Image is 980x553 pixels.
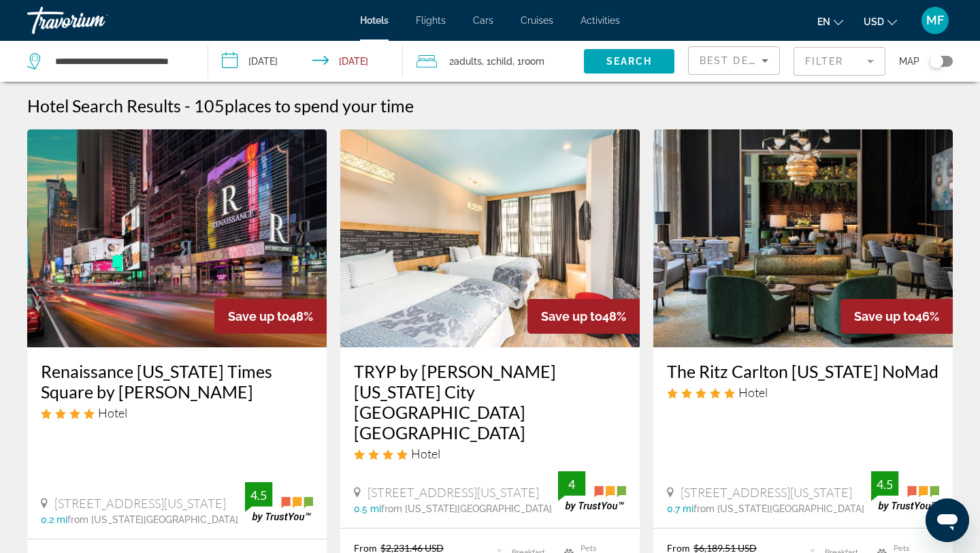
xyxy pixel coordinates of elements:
[864,12,897,31] button: Change currency
[367,485,539,500] span: [STREET_ADDRESS][US_STATE]
[926,499,969,542] iframe: Button to launch messaging window
[558,476,585,492] div: 4
[41,514,67,525] span: 0.2 mi
[700,55,770,66] span: Best Deals
[245,482,313,522] img: trustyou-badge.svg
[864,16,884,27] span: USD
[208,41,403,82] button: Check-in date: Oct 15, 2025 Check-out date: Oct 18, 2025
[840,299,953,334] div: 46%
[512,52,544,71] span: , 1
[667,503,693,514] span: 0.7 mi
[653,129,953,347] img: Hotel image
[340,129,640,347] img: Hotel image
[521,56,544,67] span: Room
[667,385,939,400] div: 5 star Hotel
[41,361,313,402] a: Renaissance [US_STATE] Times Square by [PERSON_NAME]
[228,309,289,323] span: Save up to
[354,361,626,443] a: TRYP by [PERSON_NAME] [US_STATE] City [GEOGRAPHIC_DATA] [GEOGRAPHIC_DATA]
[27,95,181,116] h1: Hotel Search Results
[245,487,272,503] div: 4.5
[521,15,553,26] a: Cruises
[794,46,885,76] button: Filter
[491,56,512,67] span: Child
[411,446,440,461] span: Hotel
[354,503,381,514] span: 0.5 mi
[214,299,327,334] div: 48%
[184,95,191,116] span: -
[817,12,843,31] button: Change language
[700,52,768,69] mat-select: Sort by
[899,52,919,71] span: Map
[541,309,602,323] span: Save up to
[606,56,653,67] span: Search
[381,503,552,514] span: from [US_STATE][GEOGRAPHIC_DATA]
[41,405,313,420] div: 4 star Hotel
[871,476,898,492] div: 4.5
[871,471,939,511] img: trustyou-badge.svg
[473,15,493,26] a: Cars
[416,15,446,26] a: Flights
[667,361,939,381] a: The Ritz Carlton [US_STATE] NoMad
[194,95,414,116] h2: 105
[98,405,127,420] span: Hotel
[917,6,953,35] button: User Menu
[354,446,626,461] div: 4 star Hotel
[27,3,163,38] a: Travorium
[403,41,584,82] button: Travelers: 2 adults, 1 child
[693,503,864,514] span: from [US_STATE][GEOGRAPHIC_DATA]
[926,14,944,27] span: MF
[225,95,414,116] span: places to spend your time
[449,52,482,71] span: 2
[817,16,830,27] span: en
[67,514,238,525] span: from [US_STATE][GEOGRAPHIC_DATA]
[454,56,482,67] span: Adults
[527,299,640,334] div: 48%
[558,471,626,511] img: trustyou-badge.svg
[581,15,620,26] a: Activities
[919,55,953,67] button: Toggle map
[482,52,512,71] span: , 1
[360,15,389,26] a: Hotels
[681,485,852,500] span: [STREET_ADDRESS][US_STATE]
[854,309,915,323] span: Save up to
[584,49,674,74] button: Search
[54,496,226,511] span: [STREET_ADDRESS][US_STATE]
[27,129,327,347] img: Hotel image
[738,385,768,400] span: Hotel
